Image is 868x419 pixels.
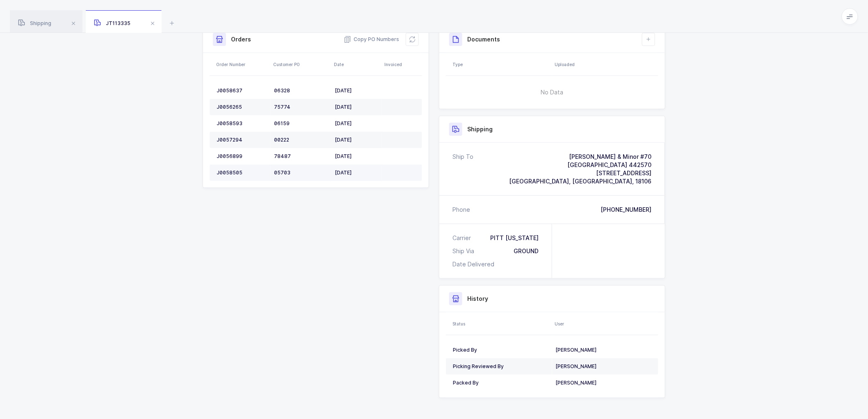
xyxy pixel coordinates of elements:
[334,61,379,68] div: Date
[467,35,500,44] h3: Documents
[452,247,477,255] div: Ship Via
[509,161,651,169] div: [GEOGRAPHIC_DATA] 442570
[514,247,539,255] div: GROUND
[453,363,549,370] div: Picking Reviewed By
[274,104,328,110] div: 75774
[217,120,267,127] div: J0058593
[509,153,651,161] div: [PERSON_NAME] & Minor #70
[217,137,267,143] div: J0057294
[335,87,379,94] div: [DATE]
[274,153,328,160] div: 78487
[453,347,549,353] div: Picked By
[217,153,267,160] div: J0056899
[452,260,498,268] div: Date Delivered
[344,35,399,44] button: Copy PO Numbers
[274,120,328,127] div: 06159
[452,206,470,214] div: Phone
[601,206,651,214] div: [PHONE_NUMBER]
[509,178,651,185] span: [GEOGRAPHIC_DATA], [GEOGRAPHIC_DATA], 18106
[335,120,379,127] div: [DATE]
[335,104,379,110] div: [DATE]
[467,295,488,303] h3: History
[453,380,549,386] div: Packed By
[217,87,267,94] div: J0058637
[499,80,605,105] span: No Data
[18,20,51,26] span: Shipping
[490,234,539,242] div: PITT [US_STATE]
[274,137,328,143] div: 00222
[217,169,267,176] div: J0058505
[231,35,251,44] h3: Orders
[335,169,379,176] div: [DATE]
[452,61,550,68] div: Type
[384,61,420,68] div: Invoiced
[555,363,651,370] div: [PERSON_NAME]
[335,137,379,143] div: [DATE]
[555,61,656,68] div: Uploaded
[452,234,474,242] div: Carrier
[452,321,550,327] div: Status
[335,153,379,160] div: [DATE]
[217,104,267,110] div: J0056265
[94,20,130,26] span: JT113335
[274,87,328,94] div: 06328
[555,321,656,327] div: User
[555,380,651,386] div: [PERSON_NAME]
[467,125,493,133] h3: Shipping
[555,347,651,353] div: [PERSON_NAME]
[273,61,329,68] div: Customer PO
[452,153,473,185] div: Ship To
[216,61,268,68] div: Order Number
[274,169,328,176] div: 05703
[509,169,651,177] div: [STREET_ADDRESS]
